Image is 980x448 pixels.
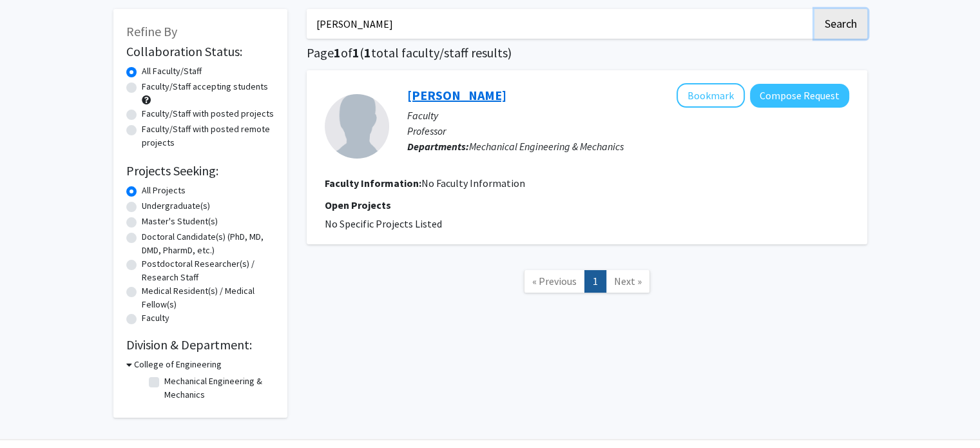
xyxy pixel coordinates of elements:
label: Mechanical Engineering & Mechanics [164,375,271,402]
h3: College of Engineering [134,358,222,371]
h1: Page of ( total faculty/staff results) [307,45,867,61]
button: Add James Tangorra to Bookmarks [677,83,745,108]
a: Previous Page [524,270,585,293]
span: No Faculty Information [421,177,525,190]
span: Mechanical Engineering & Mechanics [469,140,624,153]
label: Faculty/Staff with posted projects [142,107,274,121]
label: All Faculty/Staff [142,64,202,78]
button: Search [814,9,867,39]
iframe: Chat [10,390,55,438]
input: Search Keywords [307,9,812,39]
label: Faculty/Staff with posted remote projects [142,122,274,150]
b: Faculty Information: [325,177,421,190]
h2: Projects Seeking: [126,163,274,179]
label: All Projects [142,184,186,197]
span: 1 [364,44,371,61]
span: « Previous [532,275,577,287]
span: 1 [334,44,341,61]
label: Doctoral Candidate(s) (PhD, MD, DMD, PharmD, etc.) [142,230,274,257]
span: Refine By [126,23,177,39]
span: Next » [614,275,642,287]
a: 1 [584,270,606,293]
b: Departments: [407,140,469,153]
h2: Division & Department: [126,337,274,353]
nav: Page navigation [307,257,867,309]
label: Postdoctoral Researcher(s) / Research Staff [142,257,274,284]
p: Professor [407,123,849,139]
p: Faculty [407,108,849,123]
label: Undergraduate(s) [142,199,210,213]
button: Compose Request to James Tangorra [750,84,849,108]
a: Next Page [606,270,650,293]
span: No Specific Projects Listed [325,217,442,230]
span: 1 [352,44,360,61]
label: Faculty [142,311,169,325]
h2: Collaboration Status: [126,44,274,59]
label: Faculty/Staff accepting students [142,80,268,93]
label: Master's Student(s) [142,215,218,228]
label: Medical Resident(s) / Medical Fellow(s) [142,284,274,311]
p: Open Projects [325,197,849,213]
a: [PERSON_NAME] [407,87,506,103]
